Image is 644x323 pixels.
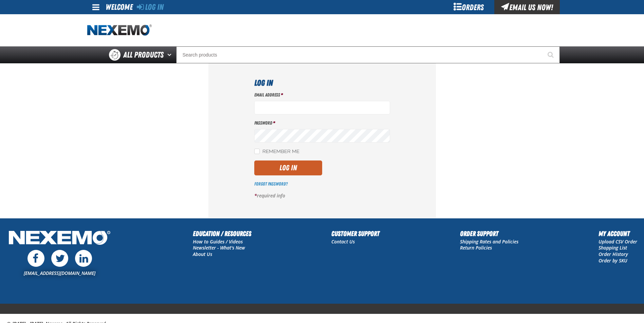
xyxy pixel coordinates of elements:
[331,238,355,245] a: Contact Us
[254,92,390,98] label: Email Address
[599,251,628,257] a: Order History
[599,229,637,239] h2: My Account
[543,46,560,63] button: Start Searching
[193,238,243,245] a: How to Guides / Videos
[254,181,288,187] a: Forgot Password?
[123,49,164,61] span: All Products
[254,149,260,154] input: Remember Me
[176,46,560,63] input: Search
[599,238,637,245] a: Upload CSV Order
[7,229,112,249] img: Nexemo Logo
[331,229,380,239] h2: Customer Support
[87,24,152,36] img: Nexemo logo
[193,251,212,257] a: About Us
[137,2,164,12] a: Log In
[254,149,299,155] label: Remember Me
[254,120,390,126] label: Password
[599,257,627,264] a: Order by SKU
[87,24,152,36] a: Home
[460,244,492,251] a: Return Policies
[460,229,518,239] h2: Order Support
[165,46,176,63] button: Open All Products pages
[254,160,322,175] button: Log In
[193,229,251,239] h2: Education / Resources
[193,244,245,251] a: Newsletter - What's New
[254,193,390,199] p: required info
[460,238,518,245] a: Shipping Rates and Policies
[599,244,627,251] a: Shopping List
[24,270,95,276] a: [EMAIL_ADDRESS][DOMAIN_NAME]
[254,77,390,89] h1: Log In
